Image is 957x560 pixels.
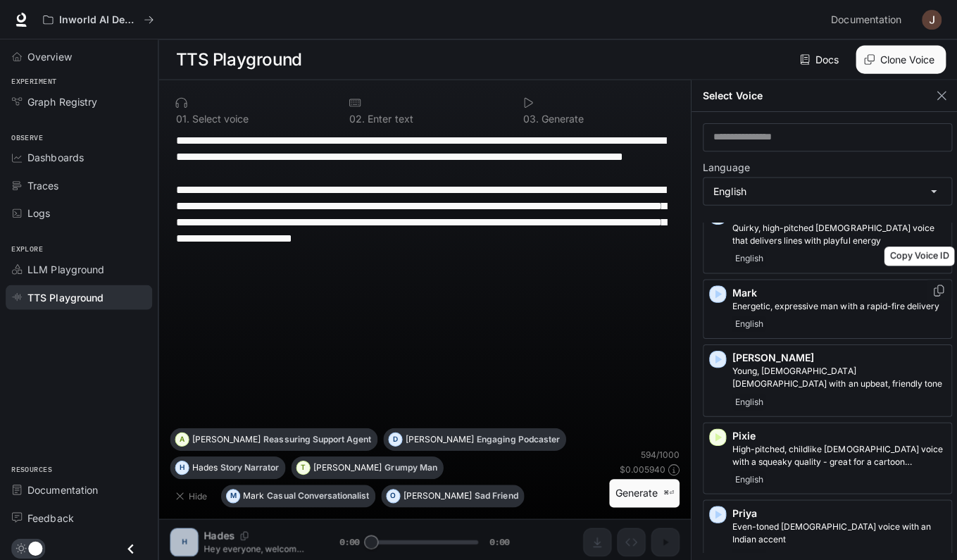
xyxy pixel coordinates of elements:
p: Pixie [727,426,940,440]
button: Generate⌘⏎ [606,476,675,505]
p: 0 2 . [347,113,363,123]
p: Hades [191,461,216,469]
p: Quirky, high-pitched female voice that delivers lines with playful energy [727,220,940,246]
p: 594 / 1000 [637,446,675,458]
a: TTS Playground [6,283,151,308]
button: Copy Voice ID [926,283,940,294]
p: Mark [242,489,263,497]
p: 0 1 . [175,113,188,123]
div: H [175,454,187,476]
p: Sad Friend [472,489,515,497]
a: LLM Playground [6,256,151,280]
p: ⌘⏎ [659,486,670,494]
p: [PERSON_NAME] [403,433,471,441]
p: Enter text [363,113,411,123]
p: Generate [535,113,580,123]
p: [PERSON_NAME] [727,349,940,363]
p: Engaging Podcaster [474,433,556,441]
h1: TTS Playground [175,45,300,73]
div: English [699,177,946,204]
span: Dashboards [27,149,83,164]
a: Documentation [6,475,151,499]
p: Story Narrator [219,461,277,469]
p: High-pitched, childlike female voice with a squeaky quality - great for a cartoon character [727,440,940,466]
span: Documentation [27,480,97,494]
a: Docs [792,45,839,73]
p: $ 0.005940 [615,461,661,473]
button: T[PERSON_NAME]Grumpy Man [289,454,441,476]
span: English [727,313,761,330]
span: Dark mode toggle [28,537,42,552]
button: D[PERSON_NAME]Engaging Podcaster [381,425,563,448]
a: Dashboards [6,144,151,169]
button: Clone Voice [851,45,940,73]
div: T [295,454,308,476]
p: Energetic, expressive man with a rapid-fire delivery [727,298,940,311]
button: User avatar [912,6,940,34]
a: Logs [6,199,151,224]
span: English [727,391,761,408]
p: 0 3 . [520,113,535,123]
p: [PERSON_NAME] [191,433,259,441]
button: HHadesStory Narrator [169,454,284,476]
p: Grumpy Man [382,461,434,469]
p: [PERSON_NAME] [311,461,380,469]
div: A [175,425,187,448]
span: English [727,468,761,485]
a: Overview [6,44,151,68]
div: O [384,482,397,504]
p: Reassuring Support Agent [262,433,369,441]
div: D [387,425,399,448]
span: English [727,249,761,266]
a: Graph Registry [6,89,151,113]
div: M [225,482,238,504]
p: Language [699,161,745,171]
button: A[PERSON_NAME]Reassuring Support Agent [169,425,375,448]
span: TTS Playground [27,288,103,303]
span: Traces [27,177,58,192]
p: Priya [727,503,940,517]
p: Casual Conversationalist [265,489,367,497]
span: Graph Registry [27,94,96,108]
button: O[PERSON_NAME]Sad Friend [379,482,521,504]
span: Feedback [27,507,73,522]
a: Documentation [820,6,906,34]
div: Copy Voice ID [879,245,949,264]
a: Feedback [6,502,151,527]
button: MMarkCasual Conversationalist [220,482,373,504]
button: Hide [169,482,214,504]
img: User avatar [916,10,936,30]
p: Inworld AI Demos [58,14,137,26]
p: Select voice [188,113,247,123]
p: [PERSON_NAME] [401,489,469,497]
p: Even-toned female voice with an Indian accent [727,517,940,542]
span: Overview [27,49,71,63]
button: All workspaces [37,6,159,34]
span: Documentation [826,11,896,29]
p: Young, British female with an upbeat, friendly tone [727,363,940,388]
span: Logs [27,204,50,219]
button: Close drawer [114,531,146,560]
a: Traces [6,172,151,197]
p: Mark [727,284,940,298]
span: LLM Playground [27,261,104,275]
